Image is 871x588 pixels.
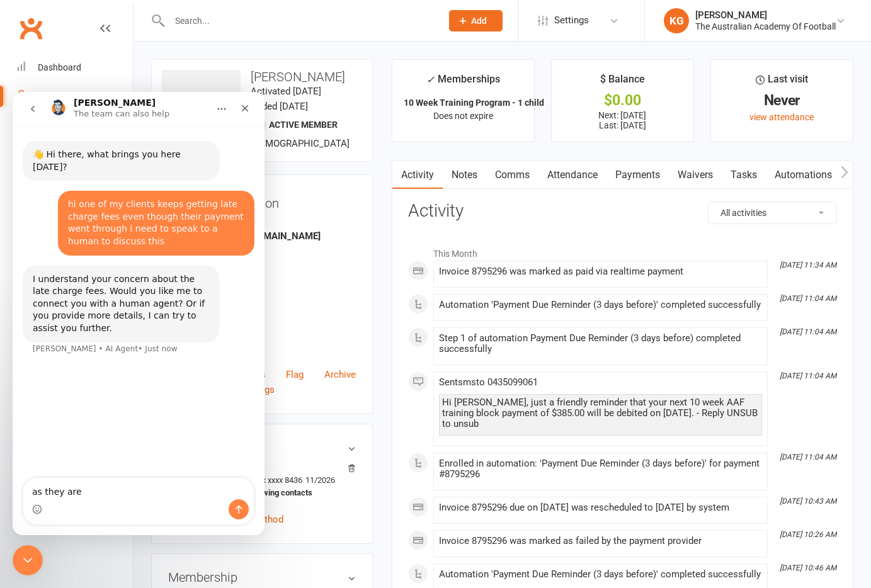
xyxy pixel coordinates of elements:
[486,161,538,189] a: Comms
[780,453,836,461] i: [DATE] 11:04 AM
[439,266,762,277] div: Invoice 8795296 was marked as paid via realtime payment
[20,253,165,261] div: [PERSON_NAME] • AI Agent • Just now
[669,161,722,189] a: Waivers
[563,110,682,130] p: Next: [DATE] Last: [DATE]
[16,54,133,82] a: Dashboard
[324,367,356,382] a: Archive
[168,570,356,584] h3: Membership
[392,161,443,189] a: Activity
[780,371,836,380] i: [DATE] 11:04 AM
[780,261,836,269] i: [DATE] 11:34 AM
[471,16,487,26] span: Add
[408,240,837,261] li: This Month
[439,300,762,310] div: Automation 'Payment Due Reminder (3 days before)' completed successfully
[426,71,500,94] div: Memberships
[10,174,242,278] div: Toby says…
[439,569,762,580] div: Automation 'Payment Due Reminder (3 days before)' completed successfully
[749,112,814,122] a: view attendance
[15,13,47,44] a: Clubworx
[780,497,836,506] i: [DATE] 10:43 AM
[166,12,433,30] input: Search...
[10,174,207,251] div: I understand your concern about the late charge fees. Would you like me to connect you with a hum...
[722,94,841,107] div: Never
[695,9,836,21] div: [PERSON_NAME]
[38,91,66,101] div: People
[251,138,350,149] span: [DEMOGRAPHIC_DATA]
[55,106,232,155] div: hi one of my clients keeps getting late charge fees even though their payment went through i need...
[439,502,762,513] div: Invoice 8795296 due on [DATE] was rescheduled to [DATE] by system
[563,94,682,107] div: $0.00
[722,161,766,189] a: Tasks
[439,536,762,546] div: Invoice 8795296 was marked as failed by the payment provider
[305,475,335,485] span: 11/2026
[286,367,304,382] a: Flag
[780,294,836,303] i: [DATE] 11:04 AM
[20,412,30,422] button: Emoji picker
[606,161,669,189] a: Payments
[538,161,606,189] a: Attendance
[251,101,308,112] time: Added [DATE]
[234,475,302,485] span: xxxx xxxx xxxx 8436
[780,327,836,336] i: [DATE] 11:04 AM
[426,74,435,86] i: ✓
[13,545,43,575] iframe: Intercom live chat
[20,181,196,243] div: I understand your concern about the late charge fees. Would you like me to connect you with a hum...
[664,8,689,33] div: KG
[439,376,538,388] span: Sent sms to 0435099061
[600,71,645,94] div: $ Balance
[442,397,759,429] div: Hi [PERSON_NAME], just a friendly reminder that your next 10 week AAF training block payment of $...
[13,92,265,535] iframe: Intercom live chat
[408,201,837,221] h3: Activity
[554,6,589,35] span: Settings
[766,161,841,189] a: Automations
[251,86,321,97] time: Activated [DATE]
[11,386,241,407] textarea: Message…
[433,111,493,121] span: Does not expire
[780,530,836,539] i: [DATE] 10:26 AM
[16,82,133,110] a: People
[162,70,362,84] h3: [PERSON_NAME]
[449,10,503,31] button: Add
[439,333,762,354] div: Step 1 of automation Payment Due Reminder (3 days before) completed successfully
[216,407,236,427] button: Send a message…
[443,161,486,189] a: Notes
[439,458,762,480] div: Enrolled in automation: 'Payment Due Reminder (3 days before)' for payment #8795296
[38,62,81,72] div: Dashboard
[780,563,836,572] i: [DATE] 10:46 AM
[45,99,242,163] div: hi one of my clients keeps getting late charge fees even though their payment went through i need...
[695,21,836,32] div: The Australian Academy Of Football
[269,120,338,130] span: Active member
[756,71,808,94] div: Last visit
[404,98,544,108] strong: 10 Week Training Program - 1 child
